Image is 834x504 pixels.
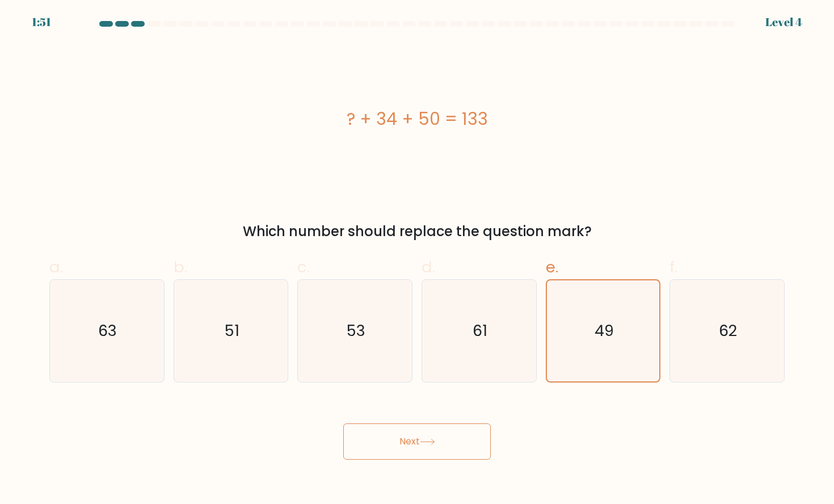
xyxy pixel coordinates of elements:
[473,320,487,341] text: 61
[32,14,51,31] div: 1:51
[49,256,63,278] span: a.
[765,14,802,31] div: Level 4
[225,320,239,341] text: 51
[347,320,365,341] text: 53
[719,320,737,341] text: 62
[56,221,778,242] div: Which number should replace the question mark?
[174,256,187,278] span: b.
[422,256,435,278] span: d.
[669,256,677,278] span: f.
[595,320,614,341] text: 49
[99,320,117,341] text: 63
[546,256,558,278] span: e.
[297,256,310,278] span: c.
[343,423,491,460] button: Next
[49,106,785,132] div: ? + 34 + 50 = 133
